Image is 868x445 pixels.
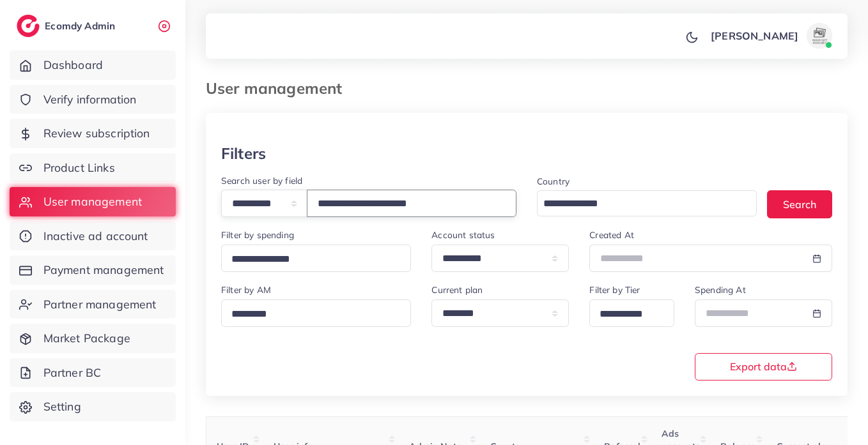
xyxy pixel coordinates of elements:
[10,290,176,319] a: Partner management
[10,324,176,353] a: Market Package
[43,91,137,108] span: Verify information
[43,160,115,176] span: Product Links
[227,305,394,324] input: Search for option
[221,229,294,241] label: Filter by spending
[43,228,148,245] span: Inactive ad account
[431,229,495,241] label: Account status
[589,229,634,241] label: Created At
[221,245,411,272] div: Search for option
[537,175,570,188] label: Country
[730,361,797,372] span: Export data
[10,392,176,421] a: Setting
[10,153,176,183] a: Product Links
[43,296,157,313] span: Partner management
[221,299,411,327] div: Search for option
[17,15,118,37] a: logoEcomdy Admin
[43,57,103,73] span: Dashboard
[695,283,746,296] label: Spending At
[43,398,81,415] span: Setting
[43,125,150,142] span: Review subscription
[43,193,142,210] span: User management
[43,262,164,278] span: Payment management
[43,365,102,381] span: Partner BC
[221,144,266,163] h3: Filters
[227,250,394,269] input: Search for option
[807,23,832,49] img: avatar
[221,174,302,187] label: Search user by field
[10,119,176,148] a: Review subscription
[537,190,757,216] div: Search for option
[589,299,674,327] div: Search for option
[595,305,658,324] input: Search for option
[10,358,176,388] a: Partner BC
[17,15,40,37] img: logo
[10,222,176,251] a: Inactive ad account
[10,187,176,216] a: User management
[711,28,798,43] p: [PERSON_NAME]
[767,190,832,218] button: Search
[695,353,832,381] button: Export data
[43,330,130,347] span: Market Package
[221,283,271,296] label: Filter by AM
[10,255,176,285] a: Payment management
[10,85,176,114] a: Verify information
[206,79,352,98] h3: User management
[431,283,483,296] label: Current plan
[45,20,118,32] h2: Ecomdy Admin
[10,50,176,80] a: Dashboard
[704,23,837,49] a: [PERSON_NAME]avatar
[589,283,640,296] label: Filter by Tier
[539,194,740,214] input: Search for option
